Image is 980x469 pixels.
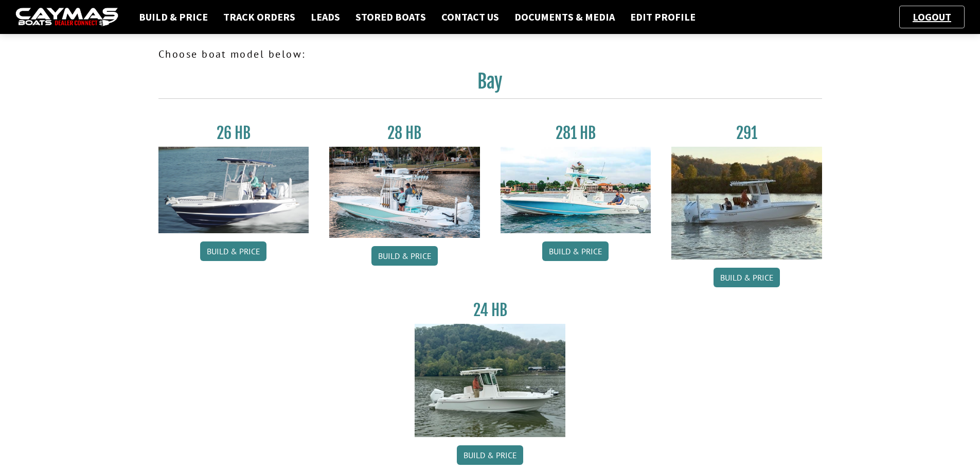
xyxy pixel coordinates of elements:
h3: 26 HB [158,124,309,143]
a: Build & Price [714,268,780,287]
a: Build & Price [542,241,609,261]
img: 291_Thumbnail.jpg [671,147,822,259]
a: Build & Price [371,246,438,266]
h3: 281 HB [501,124,651,143]
img: 26_new_photo_resized.jpg [158,147,309,233]
img: 24_HB_thumbnail.jpg [415,324,565,437]
img: 28_hb_thumbnail_for_caymas_connect.jpg [329,147,480,238]
a: Edit Profile [625,10,701,24]
h3: 28 HB [329,124,480,143]
a: Build & Price [457,445,523,465]
h3: 24 HB [415,301,565,320]
a: Logout [907,10,956,23]
p: Choose boat model below: [158,46,822,62]
h3: 291 [671,124,822,143]
a: Contact Us [436,10,504,24]
a: Leads [306,10,345,24]
a: Stored Boats [350,10,431,24]
a: Track Orders [218,10,300,24]
a: Build & Price [134,10,213,24]
a: Documents & Media [509,10,620,24]
img: 28-hb-twin.jpg [501,147,651,233]
img: caymas-dealer-connect-2ed40d3bc7270c1d8d7ffb4b79bf05adc795679939227970def78ec6f6c03838.gif [15,8,118,27]
a: Build & Price [200,241,266,261]
h2: Bay [158,70,822,99]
